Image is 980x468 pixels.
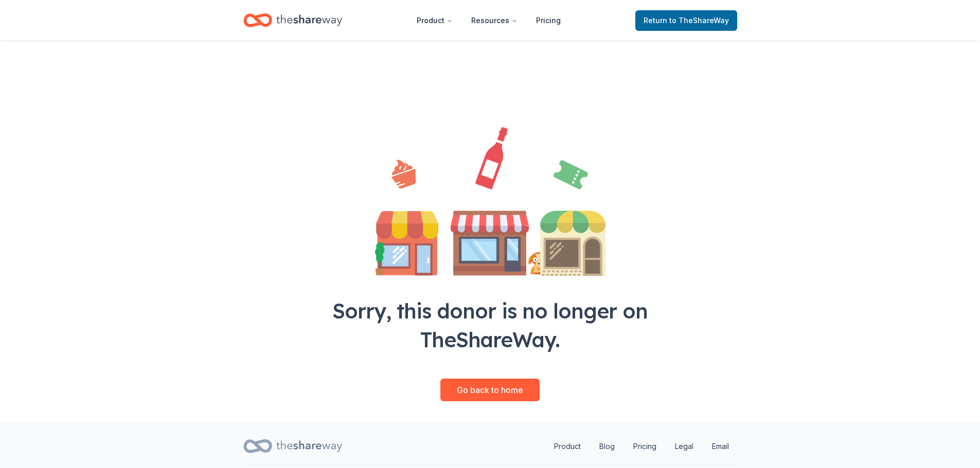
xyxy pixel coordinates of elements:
[635,10,737,31] a: Returnto TheShareWay
[440,379,540,401] a: Go back to home
[463,10,526,31] button: Resources
[408,10,461,31] button: Product
[667,436,702,457] a: Legal
[243,8,342,32] a: Home
[644,14,729,27] span: Return
[546,436,737,457] nav: quick links
[591,436,623,457] a: Blog
[669,16,729,25] span: to TheShareWay
[375,127,605,276] img: Illustration for landing page
[625,436,665,457] a: Pricing
[309,296,671,354] div: Sorry, this donor is no longer on TheShareWay.
[704,436,737,457] a: Email
[546,436,589,457] a: Product
[528,10,569,31] a: Pricing
[408,8,569,32] nav: Main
